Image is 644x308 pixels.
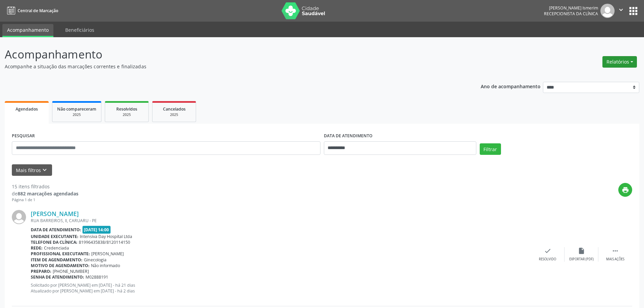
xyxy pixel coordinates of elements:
[31,234,78,239] b: Unidade executante:
[18,190,78,197] strong: 882 marcações agendadas
[569,257,594,262] div: Exportar (PDF)
[80,234,132,239] span: Intensiva Day Hospital Ltda
[602,56,637,68] button: Relatórios
[12,197,78,203] div: Página 1 de 1
[578,247,585,255] i: insert_drive_file
[116,106,137,112] span: Resolvidos
[91,251,124,257] span: [PERSON_NAME]
[12,164,52,176] button: Mais filtroskeyboard_arrow_down
[612,247,619,255] i: 
[110,112,144,117] div: 2025
[12,183,78,190] div: 15 itens filtrados
[86,274,108,280] span: M02888191
[31,251,90,257] b: Profissional executante:
[157,112,191,117] div: 2025
[31,263,90,268] b: Motivo de agendamento:
[18,8,58,14] span: Central de Marcação
[481,82,541,90] p: Ano de acompanhamento
[79,239,130,245] span: 81996435838/8120114150
[617,6,625,14] i: 
[2,24,53,37] a: Acompanhamento
[84,257,106,263] span: Ginecologia
[5,5,58,16] a: Central de Marcação
[480,143,501,155] button: Filtrar
[16,106,38,112] span: Agendados
[163,106,186,112] span: Cancelados
[31,274,84,280] b: Senha de atendimento:
[544,247,551,255] i: check
[615,4,627,18] button: 
[324,131,373,141] label: DATA DE ATENDIMENTO
[627,5,639,17] button: apps
[31,245,43,251] b: Rede:
[12,131,35,141] label: PESQUISAR
[618,183,632,197] button: print
[82,226,111,234] span: [DATE] 14:00
[31,268,51,274] b: Preparo:
[44,245,69,251] span: Credenciada
[539,257,556,262] div: Resolvido
[31,282,531,294] p: Solicitado por [PERSON_NAME] em [DATE] - há 21 dias Atualizado por [PERSON_NAME] em [DATE] - há 2...
[61,24,99,36] a: Beneficiários
[31,227,81,233] b: Data de atendimento:
[91,263,120,268] span: Não informado
[12,210,26,224] img: img
[31,239,77,245] b: Telefone da clínica:
[544,5,598,11] div: [PERSON_NAME] Ismerim
[57,112,96,117] div: 2025
[57,106,96,112] span: Não compareceram
[41,166,48,174] i: keyboard_arrow_down
[31,218,531,223] div: RUA BARREIROS, II, CARUARU - PE
[5,46,449,63] p: Acompanhamento
[600,4,615,18] img: img
[31,210,79,217] a: [PERSON_NAME]
[12,190,78,197] div: de
[5,63,449,70] p: Acompanhe a situação das marcações correntes e finalizadas
[31,257,82,263] b: Item de agendamento:
[606,257,624,262] div: Mais ações
[544,11,598,17] span: Recepcionista da clínica
[53,268,89,274] span: [PHONE_NUMBER]
[622,186,629,194] i: print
